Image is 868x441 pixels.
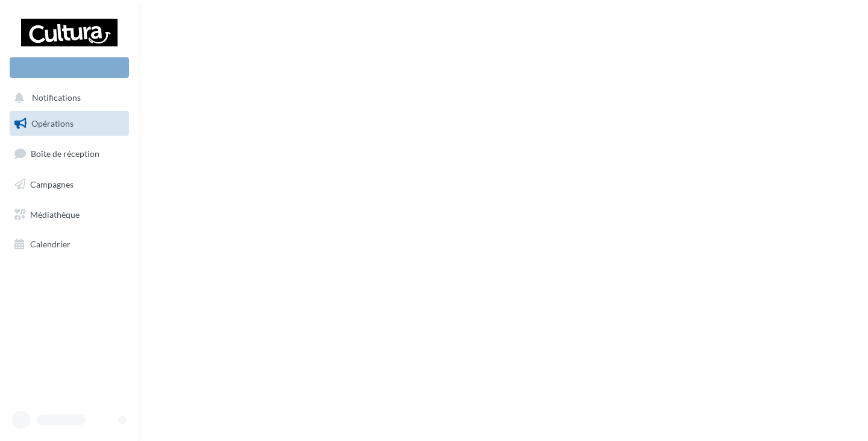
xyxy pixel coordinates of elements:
[7,232,131,257] a: Calendrier
[7,172,131,197] a: Campagnes
[7,141,131,167] a: Boîte de réception
[7,111,131,136] a: Opérations
[7,202,131,227] a: Médiathèque
[31,118,74,128] span: Opérations
[30,209,80,219] span: Médiathèque
[10,57,129,78] div: Nouvelle campagne
[32,93,81,103] span: Notifications
[31,148,99,159] span: Boîte de réception
[30,179,74,189] span: Campagnes
[30,239,71,249] span: Calendrier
